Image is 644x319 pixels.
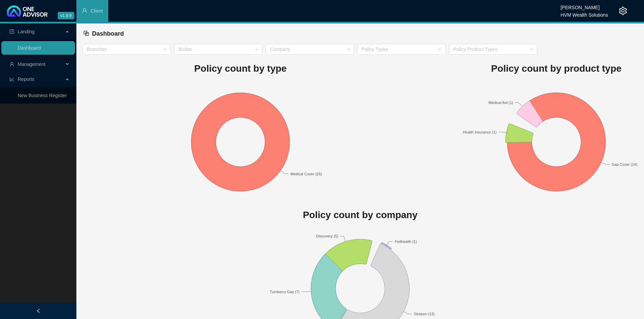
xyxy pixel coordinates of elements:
[560,2,608,9] div: [PERSON_NAME]
[18,61,45,67] span: Management
[18,93,67,98] a: New Business Register
[83,30,89,36] span: block
[395,240,417,244] text: Fedhealth (1)
[91,8,103,14] span: Client
[270,290,300,294] text: Turnberry Gap (7)
[316,234,338,238] text: Discovery (5)
[82,61,399,76] h1: Policy count by type
[92,30,124,37] span: Dashboard
[488,100,513,104] text: Medical Aid (1)
[10,29,14,34] span: profile
[414,312,435,316] text: Stratum (13)
[82,208,638,223] h1: Policy count by company
[58,12,74,19] span: v1.9.9
[619,7,627,15] span: setting
[560,9,608,17] div: HVM Wealth Solutions
[611,162,637,166] text: Gap Cover (14)
[463,130,497,134] text: Health Insurance (1)
[36,308,41,313] span: left
[18,76,34,82] span: Reports
[10,62,14,67] span: user
[7,5,48,17] img: 2df55531c6924b55f21c4cf5d4484680-logo-light.svg
[10,77,14,82] span: line-chart
[290,172,322,176] text: Medical Cover (26)
[82,8,87,13] span: user
[18,45,41,51] a: Dashboard
[18,29,35,34] span: Landing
